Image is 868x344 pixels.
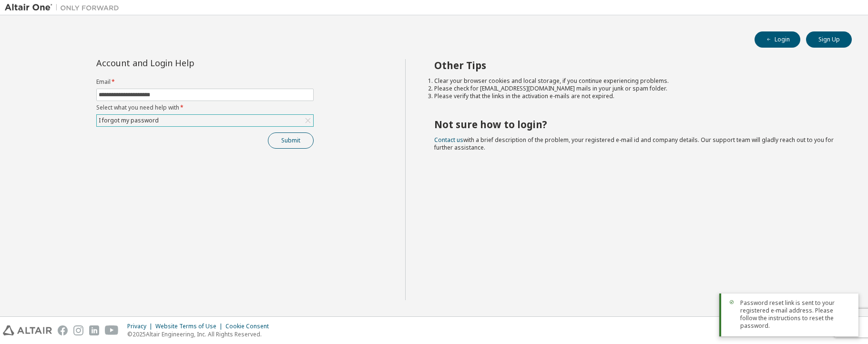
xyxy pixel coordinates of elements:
span: with a brief description of the problem, your registered e-mail id and company details. Our suppo... [434,136,834,152]
label: Email [96,78,314,86]
div: Privacy [127,323,155,330]
p: © 2025 Altair Engineering, Inc. All Rights Reserved. [127,330,275,338]
img: linkedin.svg [89,325,99,335]
img: instagram.svg [73,325,83,335]
div: Cookie Consent [225,323,275,330]
img: altair_logo.svg [3,325,52,335]
li: Please verify that the links in the activation e-mails are not expired. [434,92,835,100]
button: Sign Up [806,31,852,48]
div: I forgot my password [97,115,160,126]
div: Account and Login Help [96,59,270,67]
button: Submit [268,132,314,149]
li: Clear your browser cookies and local storage, if you continue experiencing problems. [434,77,835,85]
label: Select what you need help with [96,104,314,111]
img: facebook.svg [58,325,68,335]
a: Contact us [434,136,463,144]
h2: Not sure how to login? [434,118,835,131]
div: Website Terms of Use [155,323,225,330]
img: Altair One [5,3,124,12]
div: I forgot my password [97,115,313,126]
span: Password reset link is sent to your registered e-mail address. Please follow the instructions to ... [740,299,851,330]
button: Login [755,31,800,48]
h2: Other Tips [434,59,835,71]
li: Please check for [EMAIL_ADDRESS][DOMAIN_NAME] mails in your junk or spam folder. [434,85,835,92]
img: youtube.svg [105,325,119,335]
